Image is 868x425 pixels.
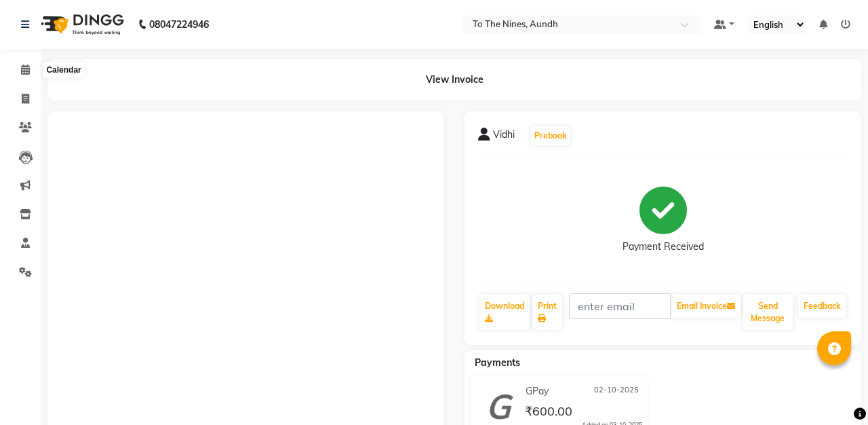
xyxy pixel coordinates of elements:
[525,403,572,422] span: ₹600.00
[531,126,570,145] button: Prebook
[149,5,209,43] b: 08047224946
[479,295,530,330] a: Download
[43,62,84,78] div: Calendar
[623,240,704,254] div: Payment Received
[743,295,793,330] button: Send Message
[798,295,846,318] a: Feedback
[493,128,515,147] span: Vidhi
[671,295,741,318] button: Email Invoice
[475,356,520,369] span: Payments
[569,293,671,319] input: enter email
[47,59,861,100] div: View Invoice
[532,295,562,330] a: Print
[35,5,127,43] img: logo
[594,384,639,399] span: 02-10-2025
[526,384,549,399] span: GPay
